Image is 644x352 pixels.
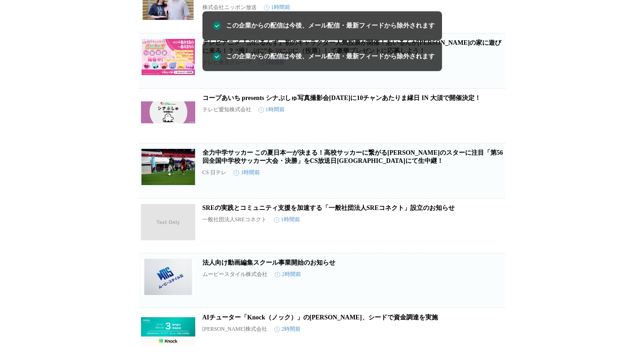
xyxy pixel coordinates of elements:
[202,4,257,11] p: 株式会社ニッポン放送
[264,4,290,11] time: 1時間前
[141,94,195,130] img: コープあいち presents シナぷしゅ写真撮影会9月14日（日）に10チャンあたりま縁日 IN 大須で開催決定！
[202,95,481,101] a: コープあいち presents シナぷしゅ写真撮影会[DATE]に10チャンあたりま縁日 IN 大須で開催決定！
[202,169,227,176] p: CS 日テレ
[141,204,195,240] img: SREの実践とコミュニティ支援を加速する「一般社団法人SREコネクト」設立のお知らせ
[275,271,301,278] time: 2時間前
[202,259,335,266] a: 法人向け動画編集スクール事業開始のお知らせ
[141,259,195,295] img: 法人向け動画編集スクール事業開始のお知らせ
[259,106,285,114] time: 1時間前
[226,52,435,62] span: この企業からの配信は今後、メール配信・最新フィードから除外されます
[202,205,455,211] a: SREの実践とコミュニティ支援を加速する「一般社団法人SREコネクト」設立のお知らせ
[274,216,300,224] time: 1時間前
[202,106,251,114] p: テレビ愛知株式会社
[202,325,267,333] p: [PERSON_NAME]株式会社
[202,216,267,224] p: 一般社団法人SREコネクト
[202,149,503,164] a: 全力中学サッカー この夏日本一が決まる！高校サッカーに繋がる[PERSON_NAME]のスターに注目「第56回全国中学校サッカー大会・決勝」をCS放送日[GEOGRAPHIC_DATA]にて生中継！
[234,169,260,176] time: 1時間前
[141,314,195,350] img: AIチューター「Knock（ノック）」のHanji、シードで資金調達を実施
[274,325,301,333] time: 2時間前
[202,314,438,321] a: AIチューター「Knock（ノック）」の[PERSON_NAME]、シードで資金調達を実施
[141,39,195,75] img: テレビアニメ『ぷにるんず』初のキャラクター人気投票が開催！あいるんがキミの家に遊びに来る！？ “推しぷに”をぷにぷに（投票）して豪華プレゼントに応募しよう！
[202,271,268,278] p: ムービースタイル株式会社
[141,149,195,185] img: 全力中学サッカー この夏日本一が決まる！高校サッカーに繋がる未来のスターに注目「第56回全国中学校サッカー大会・決勝」をCS放送日テレジータスにて生中継！
[226,21,435,31] span: この企業からの配信は今後、メール配信・最新フィードから除外されます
